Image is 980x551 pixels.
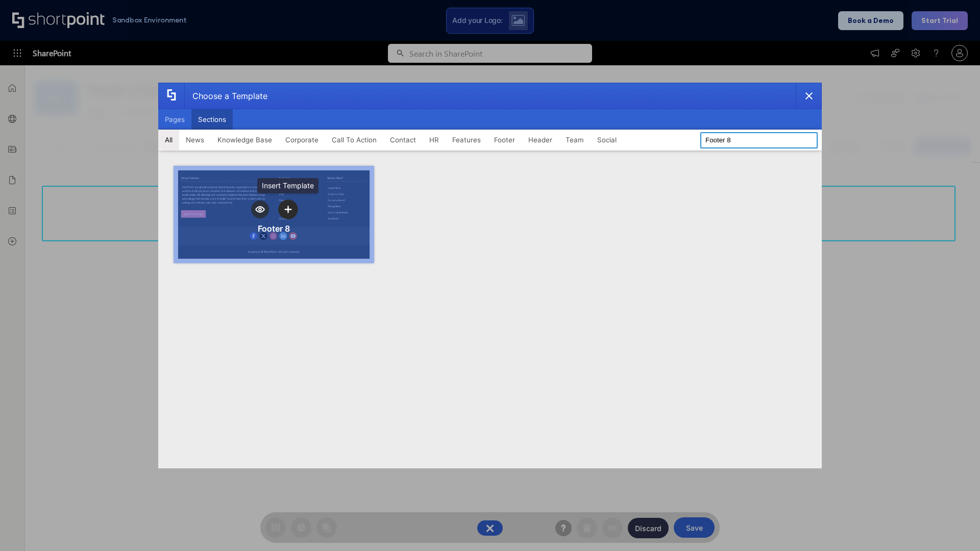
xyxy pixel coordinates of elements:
[487,130,522,150] button: Footer
[559,130,591,150] button: Team
[158,130,179,150] button: All
[325,130,383,150] button: Call To Action
[522,130,559,150] button: Header
[383,130,423,150] button: Contact
[179,130,211,150] button: News
[258,223,290,234] div: Footer 8
[158,83,822,468] div: template selector
[423,130,446,150] button: HR
[184,83,267,109] div: Choose a Template
[158,109,191,130] button: Pages
[211,130,279,150] button: Knowledge Base
[191,109,233,130] button: Sections
[446,130,487,150] button: Features
[279,130,325,150] button: Corporate
[700,132,818,148] input: Search
[929,502,980,551] iframe: Chat Widget
[591,130,623,150] button: Social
